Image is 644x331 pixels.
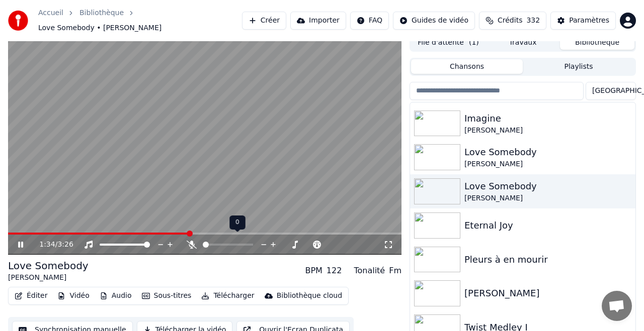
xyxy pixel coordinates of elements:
span: Crédits [498,16,522,26]
div: 0 [229,215,246,230]
div: Tonalité [354,265,385,277]
button: Travaux [486,35,560,50]
button: Importer [290,12,346,30]
nav: breadcrumb [38,8,242,33]
button: Télécharger [197,289,258,303]
button: Paramètres [550,12,616,30]
div: [PERSON_NAME] [464,286,631,300]
button: Chansons [411,59,523,74]
div: 122 [327,265,342,277]
span: 3:26 [57,240,73,250]
a: Bibliothèque [79,8,124,18]
div: Pleurs à en mourir [464,253,631,267]
a: Accueil [38,8,63,18]
span: Love Somebody • [PERSON_NAME] [38,23,162,33]
button: Sous-titres [138,289,196,303]
div: [PERSON_NAME] [8,273,89,283]
a: Ouvrir le chat [602,291,632,321]
div: Paramètres [569,16,609,26]
span: 1:34 [39,240,55,250]
div: / [39,240,63,250]
button: Playlists [523,59,634,74]
div: [PERSON_NAME] [464,159,631,169]
div: Love Somebody [464,145,631,159]
button: Bibliothèque [560,35,634,50]
span: ( 1 ) [469,38,479,48]
button: Crédits332 [479,12,546,30]
button: FAQ [350,12,389,30]
div: Imagine [464,112,631,126]
button: File d'attente [411,35,486,50]
div: Bibliothèque cloud [277,291,342,301]
div: [PERSON_NAME] [464,193,631,203]
div: [PERSON_NAME] [464,126,631,136]
button: Guides de vidéo [393,12,475,30]
button: Éditer [11,289,51,303]
div: Fm [389,265,401,277]
div: BPM [305,265,322,277]
div: Love Somebody [8,259,89,273]
div: Eternal Joy [464,218,631,233]
button: Créer [242,12,286,30]
div: Love Somebody [464,179,631,193]
button: Vidéo [53,289,93,303]
button: Audio [96,289,136,303]
img: youka [8,11,28,31]
span: 332 [526,16,540,26]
